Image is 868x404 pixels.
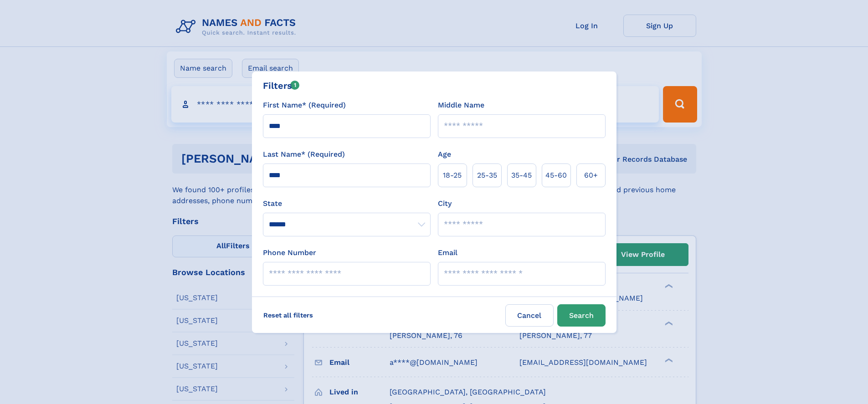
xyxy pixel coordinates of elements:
[511,170,532,181] span: 35‑45
[263,198,431,209] label: State
[257,304,319,326] label: Reset all filters
[545,170,567,181] span: 45‑60
[557,304,606,327] button: Search
[438,100,484,111] label: Middle Name
[263,79,300,92] div: Filters
[263,149,345,160] label: Last Name* (Required)
[505,304,554,327] label: Cancel
[438,149,451,160] label: Age
[477,170,497,181] span: 25‑35
[263,247,316,258] label: Phone Number
[438,247,457,258] label: Email
[263,100,346,111] label: First Name* (Required)
[443,170,462,181] span: 18‑25
[584,170,598,181] span: 60+
[438,198,452,209] label: City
